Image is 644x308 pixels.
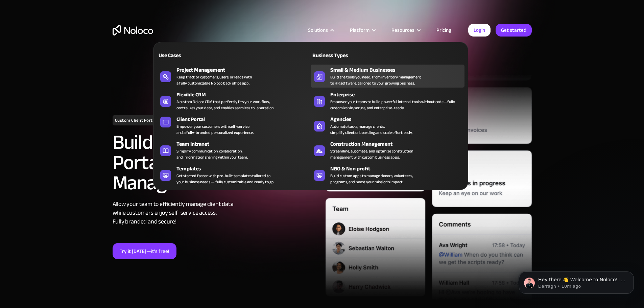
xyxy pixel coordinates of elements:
[176,99,274,111] div: A custom Noloco CRM that perfectly fits your workflow, centralizes your data, and enables seamles...
[176,91,314,99] div: Flexible CRM
[176,74,252,86] div: Keep track of customers, users, or leads with a fully customizable Noloco back office app.
[153,32,468,190] nav: Solutions
[311,114,464,137] a: AgenciesAutomate tasks, manage clients,simplify client onboarding, and scale effortlessly.
[391,26,414,34] div: Resources
[311,65,464,88] a: Small & Medium BusinessesBuild the tools you need, from inventory managementto HR software, tailo...
[341,26,383,34] div: Platform
[176,115,314,123] div: Client Portal
[468,24,491,37] a: Login
[113,132,319,193] h2: Build a Custom Client Portal for Seamless Client Management
[311,163,464,186] a: NGO & Non profitBuild custom apps to manage donors, volunteers,programs, and boost your mission’s...
[176,173,274,185] div: Get started faster with pre-built templates tailored to your business needs — fully customizable ...
[157,163,311,186] a: TemplatesGet started faster with pre-built templates tailored toyour business needs — fully custo...
[308,26,328,34] div: Solutions
[113,25,153,35] a: home
[113,243,176,259] a: Try it [DATE]—it’s free!
[176,140,314,148] div: Team Intranet
[176,66,314,74] div: Project Management
[330,173,413,185] div: Build custom apps to manage donors, volunteers, programs, and boost your mission’s impact.
[330,91,468,99] div: Enterprise
[311,89,464,112] a: EnterpriseEmpower your teams to build powerful internal tools without code—fully customizable, se...
[311,47,464,63] a: Business Types
[330,99,461,111] div: Empower your teams to build powerful internal tools without code—fully customizable, secure, and ...
[330,123,412,136] div: Automate tasks, manage clients, simplify client onboarding, and scale effortlessly.
[176,148,248,160] div: Simplify communication, collaboration, and information sharing within your team.
[157,89,311,112] a: Flexible CRMA custom Noloco CRM that perfectly fits your workflow,centralizes your data, and enab...
[509,257,644,305] iframe: Intercom notifications message
[157,65,311,88] a: Project ManagementKeep track of customers, users, or leads witha fully customizable Noloco back o...
[300,26,341,34] div: Solutions
[157,47,311,63] a: Use Cases
[428,26,460,34] a: Pricing
[330,66,468,74] div: Small & Medium Businesses
[383,26,428,34] div: Resources
[176,123,254,136] div: Empower your customers with self-service and a fully-branded personalized experience.
[330,115,468,123] div: Agencies
[311,51,385,60] div: Business Types
[157,51,231,60] div: Use Cases
[176,165,314,173] div: Templates
[330,74,421,86] div: Build the tools you need, from inventory management to HR software, tailored to your growing busi...
[330,165,468,173] div: NGO & Non profit
[113,200,319,226] div: Allow your team to efficiently manage client data while customers enjoy self-service access. Full...
[113,115,175,125] h1: Custom Client Portal Builder
[350,26,369,34] div: Platform
[157,139,311,162] a: Team IntranetSimplify communication, collaboration,and information sharing within your team.
[311,139,464,162] a: Construction ManagementStreamline, automate, and optimize constructionmanagement with custom busi...
[330,148,413,160] div: Streamline, automate, and optimize construction management with custom business apps.
[496,24,532,37] a: Get started
[157,114,311,137] a: Client PortalEmpower your customers with self-serviceand a fully-branded personalized experience.
[330,140,468,148] div: Construction Management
